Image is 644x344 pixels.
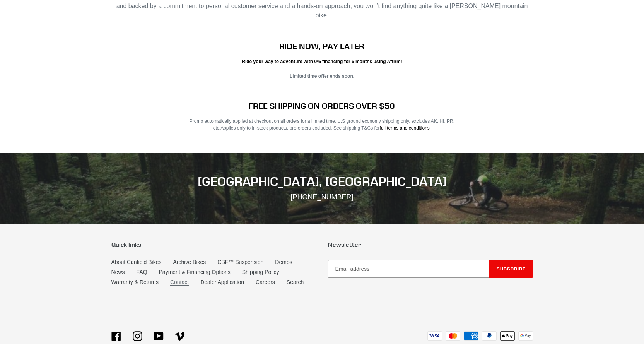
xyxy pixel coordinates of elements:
[242,269,279,275] a: Shipping Policy
[328,241,533,248] p: Newsletter
[111,174,533,189] h2: [GEOGRAPHIC_DATA], [GEOGRAPHIC_DATA]
[137,269,147,275] a: FAQ
[159,269,231,275] a: Payment & Financing Options
[111,259,162,265] a: About Canfield Bikes
[111,269,125,275] a: News
[183,101,461,111] h2: FREE SHIPPING ON ORDERS OVER $50
[242,59,402,64] strong: Ride your way to adventure with 0% financing for 6 months using Affirm!
[170,279,189,286] a: Contact
[380,125,430,131] a: full terms and conditions
[256,279,275,285] a: Careers
[183,41,461,51] h2: RIDE NOW, PAY LATER
[489,260,533,278] button: Subscribe
[111,241,316,248] p: Quick links
[275,259,292,265] a: Demos
[287,279,304,285] a: Search
[183,118,461,132] p: Promo automatically applied at checkout on all orders for a limited time. U.S ground economy ship...
[217,259,263,265] a: CBF™ Suspension
[200,279,244,285] a: Dealer Application
[290,74,354,79] strong: Limited time offer ends soon.
[497,266,526,272] span: Subscribe
[291,193,354,201] a: [PHONE_NUMBER]
[328,260,489,278] input: Email address
[173,259,206,265] a: Archive Bikes
[111,279,159,285] a: Warranty & Returns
